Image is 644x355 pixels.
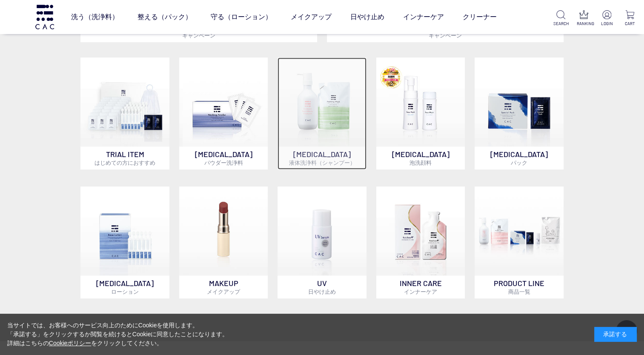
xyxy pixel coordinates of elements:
[594,327,637,342] div: 承諾する
[80,186,169,298] a: [MEDICAL_DATA]ローション
[111,288,139,295] span: ローション
[376,57,465,169] a: 泡洗顔料 [MEDICAL_DATA]泡洗顔料
[80,57,169,169] a: トライアルセット TRIAL ITEMはじめての方におすすめ
[511,159,527,166] span: パック
[622,20,637,27] p: CART
[278,57,366,169] a: [MEDICAL_DATA]液体洗浄料（シャンプー）
[350,5,384,29] a: 日やけ止め
[409,159,432,166] span: 泡洗顔料
[207,288,240,295] span: メイクアップ
[179,186,268,298] a: MAKEUPメイクアップ
[204,159,243,166] span: パウダー洗浄料
[576,10,591,27] a: RANKING
[376,186,465,298] a: インナーケア INNER CAREインナーケア
[80,275,169,298] p: [MEDICAL_DATA]
[475,275,564,298] p: PRODUCT LINE
[576,20,591,27] p: RANKING
[289,159,355,166] span: 液体洗浄料（シャンプー）
[80,57,169,146] img: トライアルセット
[553,10,568,27] a: SEARCH
[278,186,366,298] a: UV日やけ止め
[137,5,192,29] a: 整える（パック）
[290,5,331,29] a: メイクアップ
[210,5,272,29] a: 守る（ローション）
[308,288,336,295] span: 日やけ止め
[475,186,564,298] a: PRODUCT LINE商品一覧
[404,288,437,295] span: インナーケア
[179,57,268,169] a: [MEDICAL_DATA]パウダー洗浄料
[475,57,564,169] a: [MEDICAL_DATA]パック
[599,20,614,27] p: LOGIN
[179,275,268,298] p: MAKEUP
[508,288,530,295] span: 商品一覧
[179,146,268,169] p: [MEDICAL_DATA]
[403,5,444,29] a: インナーケア
[49,340,92,346] a: Cookieポリシー
[599,10,614,27] a: LOGIN
[376,146,465,169] p: [MEDICAL_DATA]
[376,275,465,298] p: INNER CARE
[376,57,465,146] img: 泡洗顔料
[7,321,229,348] div: 当サイトでは、お客様へのサービス向上のためにCookieを使用します。 「承諾する」をクリックするか閲覧を続けるとCookieに同意したことになります。 詳細はこちらの をクリックしてください。
[34,5,55,29] img: logo
[80,146,169,169] p: TRIAL ITEM
[376,186,465,275] img: インナーケア
[94,159,155,166] span: はじめての方におすすめ
[553,20,568,27] p: SEARCH
[278,275,366,298] p: UV
[71,5,118,29] a: 洗う（洗浄料）
[475,146,564,169] p: [MEDICAL_DATA]
[462,5,496,29] a: クリーナー
[622,10,637,27] a: CART
[278,146,366,169] p: [MEDICAL_DATA]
